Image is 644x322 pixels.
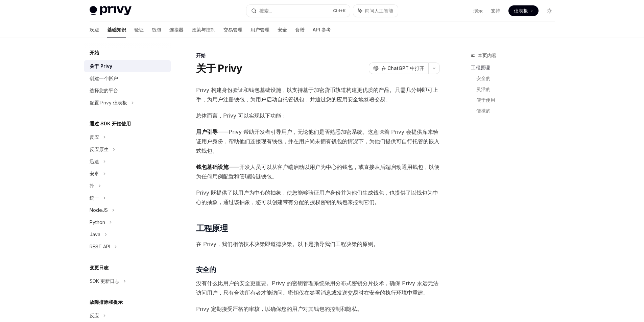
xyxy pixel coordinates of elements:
[90,100,127,105] font: 配置 Privy 仪表板
[90,278,119,284] font: SDK 更新日志
[196,223,228,233] font: 工程原理
[90,207,108,213] font: NodeJS
[169,22,184,38] a: 连接器
[196,164,439,180] font: ——开发人员可以从客户端启动以用户为中心的钱包，或直接从后端启动通用钱包，以便为任何用例配置和管理跨链钱包。
[90,22,99,38] a: 欢迎
[544,5,555,16] button: 切换暗模式
[90,265,109,270] font: 变更日志
[196,128,218,135] font: 用户引导
[90,313,99,318] font: 反应
[90,231,100,237] font: Java
[196,280,438,296] font: 没有什么比用户的安全更重要。Privy 的密钥管理系统采用分布式密钥分片技术，确保 Privy 永远无法访问用户，只有合法所有者才能访问。密钥仅在签署消息或发送交易时在安全的执行环境中重建。
[90,183,94,189] font: 扑
[491,7,500,14] a: 支持
[476,73,560,84] a: 安全的
[476,95,560,105] a: 便于使用
[295,22,305,38] a: 食谱
[196,164,229,170] font: 钱包基础设施
[134,22,144,38] a: 验证
[90,299,123,305] font: 故障排除和提示
[90,50,99,55] font: 开始
[476,108,491,114] font: 便携的
[223,22,242,38] a: 交易管理
[107,27,126,32] font: 基础知识
[278,27,287,32] font: 安全
[223,27,242,32] font: 交易管理
[90,146,109,152] font: 反应原生
[152,22,161,38] a: 钱包
[340,8,346,13] font: +K
[196,128,439,154] font: ——Privy 帮助开发者引导用户，无论他们是否熟悉加密系统。这意味着 Privy 会提供库来验证用户身份，帮助他们连接现有钱包，并在用户尚未拥有钱包的情况下，为他们提供可自行托管的嵌入式钱包。
[476,86,491,92] font: 灵活的
[365,8,393,14] font: 询问人工智能
[278,22,287,38] a: 安全
[251,22,269,38] a: 用户管理
[196,62,242,74] font: 关于 Privy
[491,8,500,14] font: 支持
[251,27,269,32] font: 用户管理
[196,112,287,119] font: 总体而言，Privy 可以实现以下功能：
[90,121,131,126] font: 通过 SDK 开始使用
[246,5,350,17] button: 搜索...Ctrl+K
[90,6,132,16] img: 灯光标志
[476,84,560,95] a: 灵活的
[259,8,272,14] font: 搜索...
[90,219,105,225] font: Python
[369,63,428,74] button: 在 ChatGPT 中打开
[196,241,379,247] font: 在 Privy，我们相信技术决策即道德决策。以下是指导我们工程决策的原则。
[381,65,424,71] font: 在 ChatGPT 中打开
[90,27,99,32] font: 欢迎
[90,195,99,201] font: 统一
[192,22,215,38] a: 政策与控制
[134,27,144,32] font: 验证
[90,88,118,93] font: 选择您的平台
[508,5,539,16] a: 仪表板
[196,305,362,312] font: Privy 定期接受严格的审核，以确保您的用户对其钱包的控制和隐私。
[84,60,171,72] a: 关于 Privy
[192,27,215,32] font: 政策与控制
[473,7,483,14] a: 演示
[90,75,118,81] font: 创建一个帐户
[90,158,99,164] font: 迅速
[478,52,497,58] font: 本页内容
[196,189,438,205] font: Privy 既提供了以用户为中心的抽象，使您能够验证用户身份并为他们生成钱包，也提供了以钱包为中心的抽象，通过该抽象，您可以创建带有分配的授权密钥的钱包来控制它们。
[353,5,398,17] button: 询问人工智能
[90,244,110,249] font: REST API
[476,105,560,116] a: 便携的
[90,63,112,69] font: 关于 Privy
[196,86,438,103] font: Privy 构建身份验证和钱包基础设施，以支持基于加密货币轨道构建更优质的产品。只需几分钟即可上手，为用户注册钱包，为用户启动自托管钱包，并通过您的应用安全地签署交易。
[333,8,340,13] font: Ctrl
[196,52,206,58] font: 开始
[514,8,528,14] font: 仪表板
[476,97,495,103] font: 便于使用
[90,134,99,140] font: 反应
[313,27,331,32] font: API 参考
[471,65,490,70] font: 工程原理
[295,27,305,32] font: 食谱
[152,27,161,32] font: 钱包
[476,75,491,81] font: 安全的
[471,62,560,73] a: 工程原理
[84,72,171,84] a: 创建一个帐户
[196,266,216,274] font: 安全的
[473,8,483,14] font: 演示
[313,22,331,38] a: API 参考
[107,22,126,38] a: 基础知识
[90,171,99,176] font: 安卓
[84,84,171,97] a: 选择您的平台
[169,27,184,32] font: 连接器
